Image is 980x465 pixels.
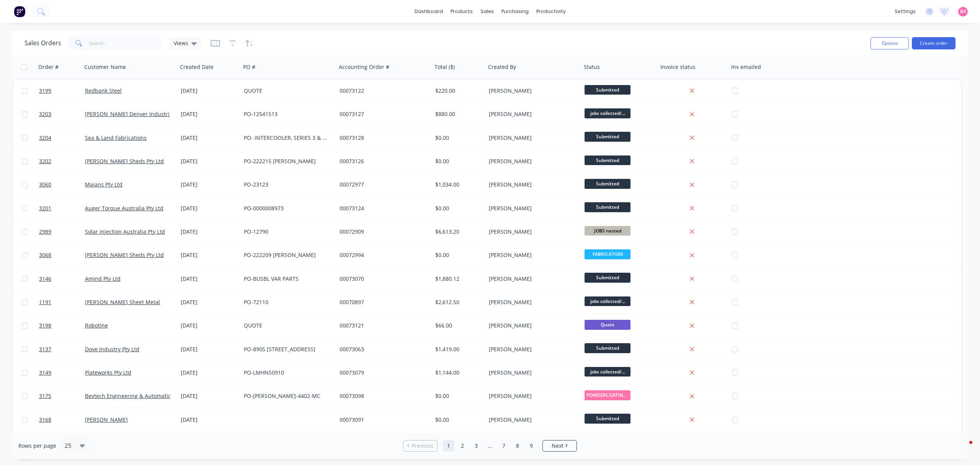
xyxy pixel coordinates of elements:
div: $6,613.20 [435,228,480,236]
div: 00073098 [340,392,425,400]
a: Redbank Steel [85,87,122,94]
div: [DATE] [181,157,238,165]
div: [DATE] [181,181,238,188]
span: 3175 [39,392,51,400]
a: Page 1 is your current page [443,440,454,452]
div: PO-LMHNS0910 [244,369,329,377]
div: Accounting Order # [339,63,389,71]
span: 3168 [39,416,51,424]
span: 1191 [39,298,51,306]
a: 3168 [39,408,85,431]
span: 3198 [39,322,51,329]
div: $1,144.00 [435,369,480,377]
div: 00073128 [340,134,425,142]
span: jobs collected/... [585,367,630,377]
div: [PERSON_NAME] [489,228,574,236]
div: [DATE] [181,369,238,377]
a: Plateworks Pty Ltd [85,369,131,376]
span: Submitted [585,156,630,165]
div: Inv emailed [731,63,761,71]
span: 3202 [39,157,51,165]
div: 00073091 [340,416,425,424]
div: [DATE] [181,251,238,259]
div: products [447,6,477,17]
div: PO-[PERSON_NAME]-4402-MC [244,392,329,400]
div: PO-BUSBL VAR PARTS [244,275,329,283]
div: [DATE] [181,275,238,283]
span: Rows per page [18,442,56,450]
span: 2989 [39,228,51,236]
div: $220.00 [435,87,480,95]
a: Page 9 [526,440,537,452]
a: 3198 [39,314,85,337]
span: Quote [585,320,630,329]
input: Search... [89,36,163,51]
div: PO-23123 [244,181,329,188]
a: Page 3 [470,440,482,452]
a: [PERSON_NAME] Sheds Pty Ltd [85,157,164,165]
div: Created By [488,63,516,71]
h1: Sales Orders [24,39,61,47]
div: [DATE] [181,134,238,142]
div: $880.00 [435,110,480,118]
a: Sea & Land Fabrications [85,134,147,141]
a: [PERSON_NAME] Sheet Metal [85,298,160,306]
span: Views [174,39,188,47]
span: 3203 [39,110,51,118]
a: Page 8 [512,440,523,452]
div: PO-222209 [PERSON_NAME] [244,251,329,259]
div: [DATE] [181,228,238,236]
div: [PERSON_NAME] [489,157,574,165]
span: 3204 [39,134,51,142]
span: Submitted [585,414,630,423]
div: $1,419.00 [435,345,480,353]
span: Submitted [585,179,630,188]
div: purchasing [498,6,532,17]
div: 00073127 [340,110,425,118]
div: [PERSON_NAME] [489,205,574,212]
a: Robotine [85,322,108,329]
span: jobs collected/... [585,296,630,306]
a: Jump forward [484,440,496,452]
div: productivity [532,6,570,17]
a: Next page [543,442,577,450]
div: 00073063 [340,345,425,353]
span: 3199 [39,87,51,95]
a: 3060 [39,173,85,196]
div: [PERSON_NAME] [489,134,574,142]
div: 00072909 [340,228,425,236]
div: $66.00 [435,322,480,329]
div: [PERSON_NAME] [489,251,574,259]
div: PO- INTERCOOLER, SERIES 3 & 105 KITS [244,134,329,142]
div: $0.00 [435,134,480,142]
a: 3146 [39,267,85,290]
div: PO-222215 [PERSON_NAME] [244,157,329,165]
div: [PERSON_NAME] [489,298,574,306]
a: Page 2 [457,440,468,452]
a: Page 7 [498,440,510,452]
ul: Pagination [400,440,580,452]
span: jobs collected/... [585,108,630,118]
div: $0.00 [435,251,480,259]
span: Submitted [585,202,630,212]
span: JOBS nested [585,226,630,236]
div: PO-0000008973 [244,205,329,212]
div: $0.00 [435,157,480,165]
div: $1,034.00 [435,181,480,188]
a: 3201 [39,197,85,220]
button: Options [871,37,909,49]
div: [DATE] [181,392,238,400]
div: 00072977 [340,181,425,188]
div: 00073070 [340,275,425,283]
div: $0.00 [435,416,480,424]
a: 3156 [39,432,85,455]
span: POWDERCOATING/S... [585,390,630,400]
a: [PERSON_NAME] Sheds Pty Ltd [85,251,164,259]
span: Submitted [585,132,630,141]
div: 00073122 [340,87,425,95]
div: Created Date [180,63,214,71]
a: 2989 [39,220,85,243]
div: [DATE] [181,345,238,353]
div: [DATE] [181,322,238,329]
a: 3199 [39,79,85,102]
